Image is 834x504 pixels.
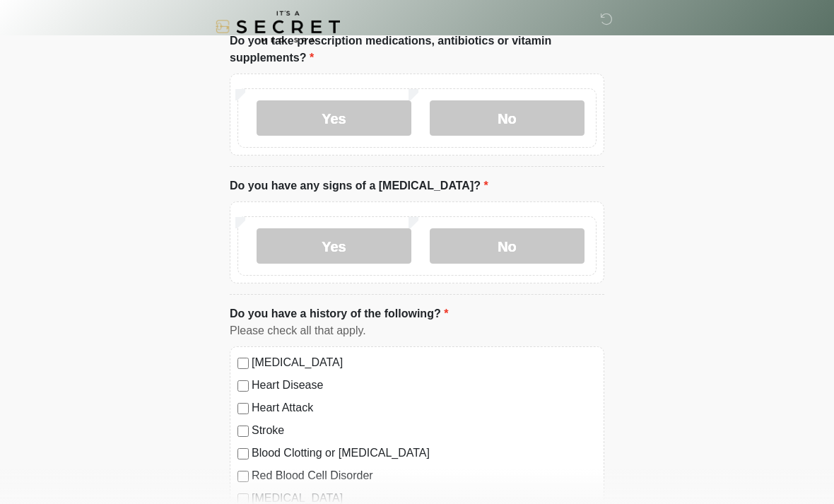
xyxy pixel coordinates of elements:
label: Blood Clotting or [MEDICAL_DATA] [252,445,597,462]
label: Heart Disease [252,377,597,394]
label: No [430,228,585,264]
label: Do you have a history of the following? [230,305,448,322]
label: Red Blood Cell Disorder [252,467,597,484]
input: Heart Attack [237,403,249,414]
label: Stroke [252,422,597,439]
label: Heart Attack [252,399,597,416]
div: Please check all that apply. [230,322,604,339]
input: Red Blood Cell Disorder [237,471,249,482]
label: Yes [257,228,411,264]
input: Stroke [237,426,249,437]
label: Yes [257,100,411,136]
img: It's A Secret Med Spa Logo [216,11,340,42]
input: Blood Clotting or [MEDICAL_DATA] [237,448,249,459]
label: No [430,100,585,136]
input: [MEDICAL_DATA] [237,358,249,369]
label: [MEDICAL_DATA] [252,354,597,371]
input: Heart Disease [237,380,249,392]
label: Do you have any signs of a [MEDICAL_DATA]? [230,177,488,194]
